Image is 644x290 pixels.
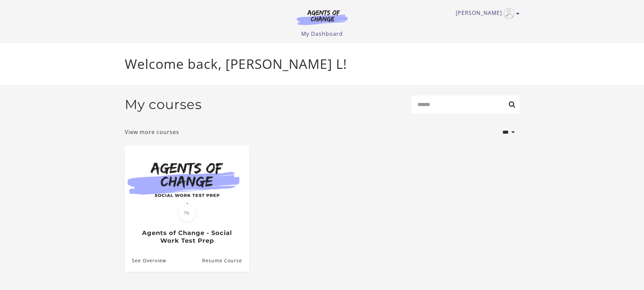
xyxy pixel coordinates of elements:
span: 1% [178,204,196,222]
img: Agents of Change Logo [290,9,355,25]
a: View more courses [125,128,179,136]
a: Agents of Change - Social Work Test Prep: See Overview [125,250,166,272]
a: My Dashboard [301,30,343,37]
h3: Agents of Change - Social Work Test Prep [132,229,242,244]
p: Welcome back, [PERSON_NAME] L! [125,54,520,74]
a: Agents of Change - Social Work Test Prep: Resume Course [202,250,249,272]
h2: My courses [125,97,202,112]
a: Toggle menu [456,8,516,19]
